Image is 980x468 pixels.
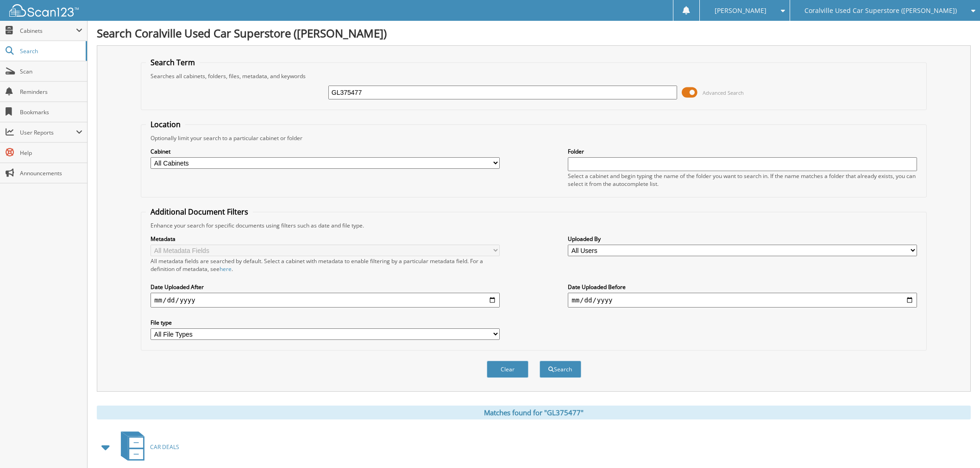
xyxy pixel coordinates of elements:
label: Cabinet [151,148,499,155]
div: Optionally limit your search to a particular cabinet or folder [146,134,921,142]
span: Announcements [20,169,82,177]
span: Search [20,47,81,55]
button: Clear [487,361,528,378]
label: Date Uploaded Before [568,283,917,291]
label: Folder [568,148,917,155]
span: [PERSON_NAME] [715,8,766,13]
div: Enhance your search for specific documents using filters such as date and file type. [146,222,921,229]
div: All metadata fields are searched by default. Select a cabinet with metadata to enable filtering b... [151,257,499,273]
span: Bookmarks [20,108,82,116]
div: Searches all cabinets, folders, files, metadata, and keywords [146,72,921,80]
input: start [151,293,499,308]
label: File type [151,319,499,326]
span: Help [20,149,82,157]
a: here [220,265,232,273]
legend: Additional Document Filters [146,207,253,217]
span: Scan [20,68,82,75]
button: Search [540,361,581,378]
h1: Search Coralville Used Car Superstore ([PERSON_NAME]) [97,25,971,41]
input: end [568,293,917,308]
label: Uploaded By [568,235,917,243]
span: Cabinets [20,27,76,35]
span: Coralville Used Car Superstore ([PERSON_NAME]) [804,8,957,13]
label: Metadata [151,235,499,243]
legend: Location [146,119,185,129]
div: Select a cabinet and begin typing the name of the folder you want to search in. If the name match... [568,172,917,188]
span: CAR DEALS [150,443,179,451]
legend: Search Term [146,57,200,68]
a: CAR DEALS [115,429,179,465]
span: Advanced Search [703,89,744,96]
span: User Reports [20,129,76,136]
label: Date Uploaded After [151,283,499,291]
div: Matches found for "GL375477" [97,406,971,419]
img: scan123-logo-white.svg [9,4,79,17]
span: Reminders [20,88,82,96]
